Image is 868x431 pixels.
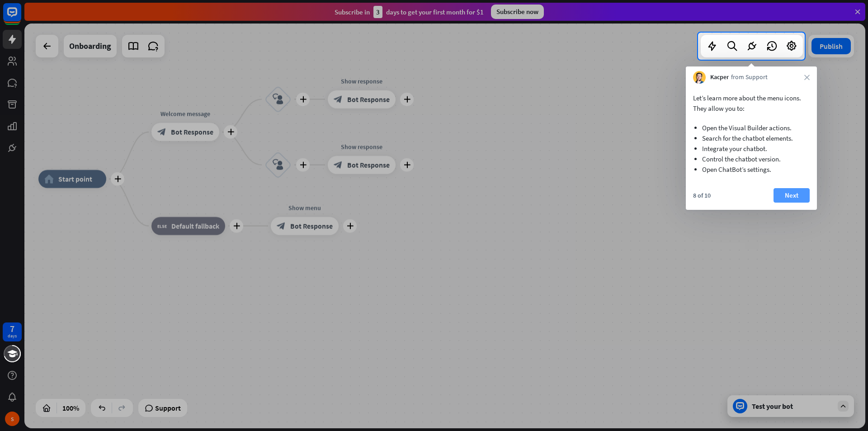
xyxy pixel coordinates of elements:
[731,73,768,82] span: from Support
[693,191,711,199] div: 8 of 10
[7,4,34,31] button: Open LiveChat chat widget
[774,188,810,203] button: Next
[702,123,801,133] li: Open the Visual Builder actions.
[702,164,801,175] li: Open ChatBot’s settings.
[804,75,810,80] i: close
[702,154,801,164] li: Control the chatbot version.
[702,143,801,154] li: Integrate your chatbot.
[693,93,810,114] p: Let’s learn more about the menu icons. They allow you to:
[710,73,729,82] span: Kacper
[702,133,801,143] li: Search for the chatbot elements.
